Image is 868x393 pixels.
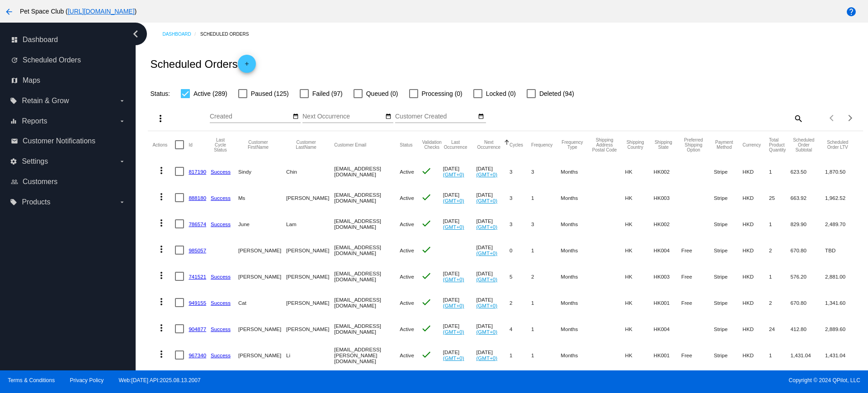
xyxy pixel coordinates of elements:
a: (GMT+0) [476,276,497,282]
mat-cell: 0 [509,237,531,263]
mat-icon: check [421,297,432,308]
mat-cell: Free [681,342,714,368]
a: Web:[DATE] API:2025.08.13.2007 [119,377,201,384]
button: Change sorting for ShippingPostcode [592,137,617,152]
mat-cell: 2,881.00 [825,263,858,289]
mat-cell: [DATE] [443,158,476,185]
mat-cell: Free [681,263,714,289]
mat-cell: [PERSON_NAME] [238,342,286,368]
a: 888180 [189,195,206,201]
i: arrow_drop_down [118,158,126,165]
mat-cell: 1 [531,342,561,368]
mat-cell: [DATE] [476,289,509,316]
mat-cell: [PERSON_NAME] [286,289,334,316]
mat-cell: 24 [769,316,790,342]
mat-cell: [PERSON_NAME] [286,316,334,342]
mat-cell: [DATE] [443,316,476,342]
mat-cell: HK [625,342,654,368]
span: Dashboard [23,36,58,44]
mat-cell: 1,341.60 [825,289,858,316]
i: arrow_drop_down [118,118,126,125]
a: (GMT+0) [443,303,464,308]
mat-cell: HK001 [654,289,681,316]
span: Status: [150,90,170,97]
i: local_offer [10,199,17,206]
a: (GMT+0) [443,224,464,230]
mat-cell: 1 [769,158,790,185]
mat-cell: HKD [743,289,769,316]
mat-cell: HK001 [654,342,681,368]
mat-cell: 576.20 [791,263,826,289]
a: (GMT+0) [443,171,464,177]
a: email Customer Notifications [11,134,126,148]
i: local_offer [10,97,17,104]
a: (GMT+0) [476,198,497,204]
mat-cell: 2,889.60 [825,316,858,342]
mat-cell: 829.90 [791,211,826,237]
input: Created [210,113,291,120]
mat-cell: Free [681,237,714,263]
mat-icon: more_vert [156,349,167,360]
mat-cell: 623.50 [791,158,826,185]
mat-cell: Sindy [238,158,286,185]
mat-cell: 1 [769,342,790,368]
a: (GMT+0) [476,171,497,177]
mat-cell: 1 [531,316,561,342]
mat-cell: 2 [769,237,790,263]
mat-cell: HK004 [654,237,681,263]
mat-cell: [DATE] [476,211,509,237]
mat-cell: [DATE] [476,316,509,342]
mat-cell: [EMAIL_ADDRESS][DOMAIN_NAME] [334,237,400,263]
button: Change sorting for PaymentMethod.Type [714,140,734,150]
mat-icon: check [421,349,432,360]
input: Customer Created [395,113,476,120]
a: (GMT+0) [476,250,497,256]
a: map Maps [11,73,126,88]
span: Active [400,247,414,253]
a: Success [211,221,231,227]
mat-cell: [PERSON_NAME] [286,185,334,211]
mat-cell: 1 [531,289,561,316]
mat-cell: HK [625,316,654,342]
mat-icon: date_range [478,113,484,120]
a: 949155 [189,300,206,306]
button: Change sorting for FrequencyType [561,140,584,150]
mat-cell: 1 [769,263,790,289]
mat-cell: 3 [509,211,531,237]
mat-icon: more_vert [156,270,167,281]
mat-cell: HKD [743,263,769,289]
mat-icon: date_range [385,113,392,120]
mat-cell: [DATE] [476,185,509,211]
button: Change sorting for PreferredShippingOption [681,137,706,152]
span: Pet Space Club ( ) [20,8,137,15]
mat-cell: HKD [743,211,769,237]
mat-icon: arrow_back [4,6,14,17]
mat-cell: [PERSON_NAME] [238,316,286,342]
mat-cell: Stripe [714,263,742,289]
mat-icon: add [241,61,252,71]
mat-cell: 4 [509,316,531,342]
span: Copyright © 2024 QPilot, LLC [442,377,860,384]
mat-icon: check [421,192,432,203]
mat-icon: more_vert [156,165,167,176]
a: (GMT+0) [476,355,497,361]
mat-cell: HK004 [654,316,681,342]
mat-cell: Months [561,237,592,263]
mat-header-cell: Total Product Quantity [769,131,790,158]
mat-icon: more_vert [156,191,167,202]
mat-cell: 2,489.70 [825,211,858,237]
span: Active [400,221,414,227]
span: Locked (0) [486,88,516,99]
a: (GMT+0) [476,303,497,308]
mat-icon: more_vert [156,244,167,255]
mat-cell: 2 [531,263,561,289]
mat-cell: HKD [743,185,769,211]
button: Change sorting for CurrencyIso [743,142,761,147]
mat-cell: 670.80 [791,237,826,263]
mat-cell: HK [625,263,654,289]
a: Privacy Policy [70,377,104,384]
a: Terms & Conditions [8,377,55,384]
a: 786574 [189,221,206,227]
span: Customer Notifications [23,137,95,145]
a: Success [211,169,231,175]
